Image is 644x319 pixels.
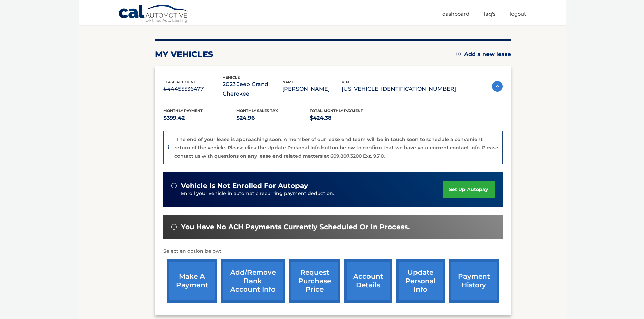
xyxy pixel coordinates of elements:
[456,51,511,58] a: Add a new lease
[492,81,503,92] img: accordion-active.svg
[442,8,469,19] a: Dashboard
[163,80,196,84] span: lease account
[155,49,213,59] h2: my vehicles
[118,4,189,24] a: Cal Automotive
[223,80,282,99] p: 2023 Jeep Grand Cherokee
[174,136,498,159] p: The end of your lease is approaching soon. A member of our lease end team will be in touch soon t...
[171,183,177,188] img: alert-white.svg
[236,108,278,113] span: Monthly sales Tax
[282,84,342,94] p: [PERSON_NAME]
[396,259,445,303] a: update personal info
[163,247,503,256] p: Select an option below:
[282,80,294,84] span: name
[163,113,237,123] p: $399.42
[171,224,177,230] img: alert-white.svg
[289,259,340,303] a: request purchase price
[223,75,240,80] span: vehicle
[456,52,461,56] img: add.svg
[163,108,203,113] span: Monthly Payment
[449,259,499,303] a: payment history
[484,8,495,19] a: FAQ's
[342,80,349,84] span: vin
[181,190,443,197] p: Enroll your vehicle in automatic recurring payment deduction.
[342,84,456,94] p: [US_VEHICLE_IDENTIFICATION_NUMBER]
[443,181,494,198] a: set up autopay
[181,182,308,190] span: vehicle is not enrolled for autopay
[167,259,217,303] a: make a payment
[236,113,310,123] p: $24.96
[310,108,363,113] span: Total Monthly Payment
[163,84,223,94] p: #44455536477
[181,223,410,231] span: You have no ACH payments currently scheduled or in process.
[344,259,392,303] a: account details
[221,259,285,303] a: Add/Remove bank account info
[510,8,526,19] a: Logout
[310,113,383,123] p: $424.38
